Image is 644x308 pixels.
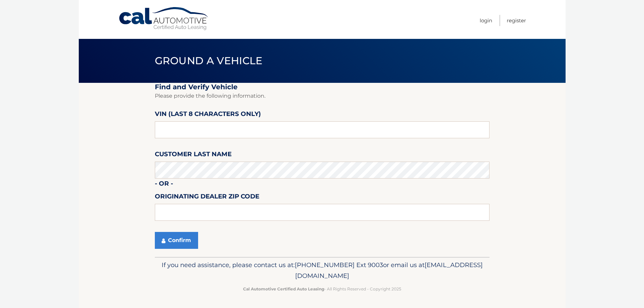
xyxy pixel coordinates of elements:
[155,191,259,204] label: Originating Dealer Zip Code
[243,286,324,291] strong: Cal Automotive Certified Auto Leasing
[480,15,492,26] a: Login
[159,285,485,292] p: - All Rights Reserved - Copyright 2025
[159,260,485,281] p: If you need assistance, please contact us at: or email us at
[118,7,210,31] a: Cal Automotive
[507,15,526,26] a: Register
[155,91,490,101] p: Please provide the following information.
[155,179,173,191] label: - or -
[155,83,490,91] h2: Find and Verify Vehicle
[155,109,261,121] label: VIN (last 8 characters only)
[155,232,198,249] button: Confirm
[155,149,232,162] label: Customer Last Name
[155,54,263,67] span: Ground a Vehicle
[295,261,383,269] span: [PHONE_NUMBER] Ext 9003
